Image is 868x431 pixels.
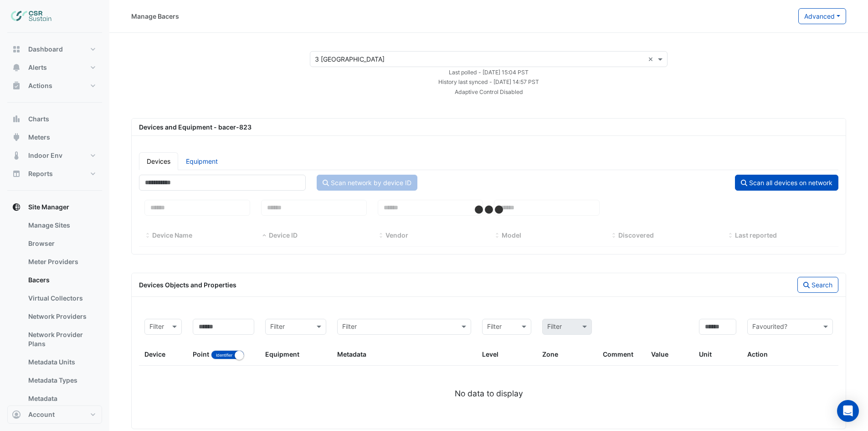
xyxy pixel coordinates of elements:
div: Please select Filter first [537,319,597,335]
span: Vendor [378,232,384,239]
app-icon: Meters [12,133,21,142]
button: Advanced [798,8,846,24]
button: Charts [7,110,102,128]
button: Search [797,277,838,293]
div: Manage Bacers [131,11,179,21]
span: Device ID [261,232,267,239]
span: Indoor Env [28,151,62,160]
a: Metadata Types [21,371,102,389]
span: Level [482,350,498,358]
button: Reports [7,165,102,183]
small: Adaptive Control Disabled [455,88,523,95]
app-icon: Alerts [12,63,21,72]
span: Site Manager [28,203,69,212]
span: Charts [28,114,49,124]
span: Value [651,350,668,358]
img: Company Logo [11,7,52,26]
span: Discovered [618,231,654,239]
span: Equipment [265,350,299,358]
a: Manage Sites [21,216,102,234]
ui-switch: Toggle between object name and object identifier [211,350,244,358]
span: Last reported [727,232,734,239]
app-icon: Reports [12,169,21,178]
div: Devices and Equipment - bacer-823 [134,122,844,132]
button: Site Manager [7,198,102,216]
a: Meter Providers [21,253,102,271]
span: Vendor [385,231,408,239]
span: Reports [28,169,53,178]
span: Discovered [611,232,617,239]
button: Meters [7,128,102,146]
span: Model [502,231,521,239]
a: Metadata Units [21,353,102,371]
span: Metadata [337,350,366,358]
app-icon: Charts [12,114,21,124]
button: Account [7,405,102,424]
span: Device Name [152,231,192,239]
app-icon: Site Manager [12,203,21,212]
a: Devices [139,152,178,170]
span: Action [747,350,768,358]
span: Clear [648,54,656,64]
app-icon: Dashboard [12,45,21,54]
div: Open Intercom Messenger [837,400,859,422]
div: No data to display [139,388,838,400]
span: Last reported [735,231,777,239]
a: Equipment [178,152,226,170]
a: Network Providers [21,307,102,326]
span: Alerts [28,63,47,72]
a: Virtual Collectors [21,289,102,307]
span: Meters [28,133,50,142]
span: Zone [542,350,558,358]
small: Fri 29-Aug-2025 08:04 BST [449,69,529,76]
span: Device ID [269,231,298,239]
span: Point [193,350,209,358]
a: Network Provider Plans [21,326,102,353]
span: Unit [699,350,712,358]
span: Comment [603,350,633,358]
button: Dashboard [7,40,102,58]
span: Device Name [144,232,151,239]
span: Model [494,232,500,239]
span: Account [28,410,55,419]
span: Actions [28,81,52,90]
a: Browser [21,234,102,253]
button: Alerts [7,58,102,77]
app-icon: Actions [12,81,21,90]
span: Devices Objects and Properties [139,281,236,289]
button: Scan all devices on network [735,175,838,191]
span: Dashboard [28,45,63,54]
a: Bacers [21,271,102,289]
small: Fri 29-Aug-2025 07:57 BST [438,78,539,85]
a: Metadata [21,389,102,408]
span: Device [144,350,165,358]
button: Indoor Env [7,146,102,165]
button: Actions [7,77,102,95]
app-icon: Indoor Env [12,151,21,160]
